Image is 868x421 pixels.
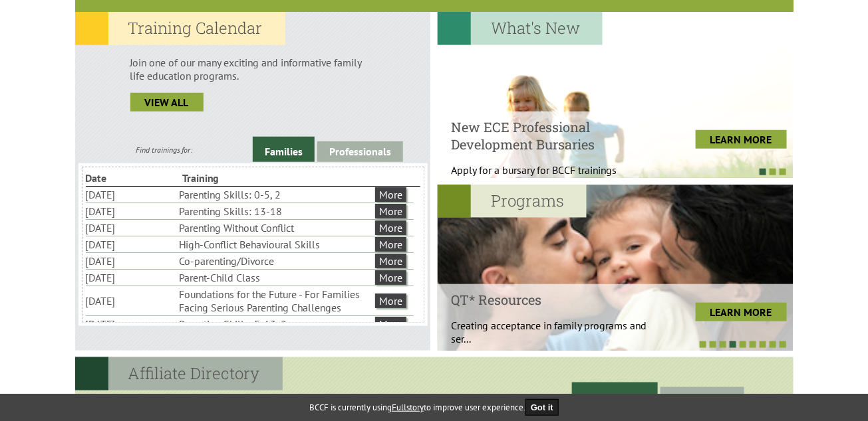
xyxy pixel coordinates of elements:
[130,56,376,82] p: Join one of our many exciting and informative family life education programs.
[572,382,658,408] a: Professionals
[696,130,787,149] a: LEARN MORE
[180,316,373,332] li: Parenting Skills: 5-13, 2
[375,187,406,202] a: More
[451,319,650,345] p: Creating acceptance in family programs and ser...
[180,220,373,236] li: Parenting Without Conflict
[375,294,406,308] a: More
[375,220,406,235] a: More
[180,270,373,286] li: Parent-Child Class
[525,399,559,416] button: Got it
[375,204,406,218] a: More
[696,303,787,321] a: LEARN MORE
[392,402,424,413] a: Fullstory
[86,253,177,269] li: [DATE]
[182,170,276,186] li: Training
[86,270,177,286] li: [DATE]
[451,118,650,153] h4: New ECE Professional Development Bursaries
[317,141,403,162] a: Professionals
[86,220,177,236] li: [DATE]
[660,387,744,408] a: Organization
[180,286,373,315] li: Foundations for the Future - For Families Facing Serious Parenting Challenges
[438,12,603,45] h2: What's New
[375,254,406,268] a: More
[86,316,177,332] li: [DATE]
[180,236,373,252] li: High-Conflict Behavioural Skills
[130,93,204,112] a: view all
[86,203,177,219] li: [DATE]
[86,187,177,203] li: [DATE]
[451,291,650,308] h4: QT* Resources
[253,137,315,162] a: Families
[86,170,180,186] li: Date
[375,270,406,285] a: More
[86,236,177,252] li: [DATE]
[375,317,406,331] a: More
[75,357,283,390] h2: Affiliate Directory
[375,237,406,252] a: More
[75,145,253,155] div: Find trainings for:
[451,163,650,190] p: Apply for a bursary for BCCF trainings West...
[180,253,373,269] li: Co-parenting/Divorce
[180,203,373,219] li: Parenting Skills: 13-18
[438,185,587,218] h2: Programs
[75,12,285,45] h2: Training Calendar
[86,293,177,309] li: [DATE]
[180,187,373,203] li: Parenting Skills: 0-5, 2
